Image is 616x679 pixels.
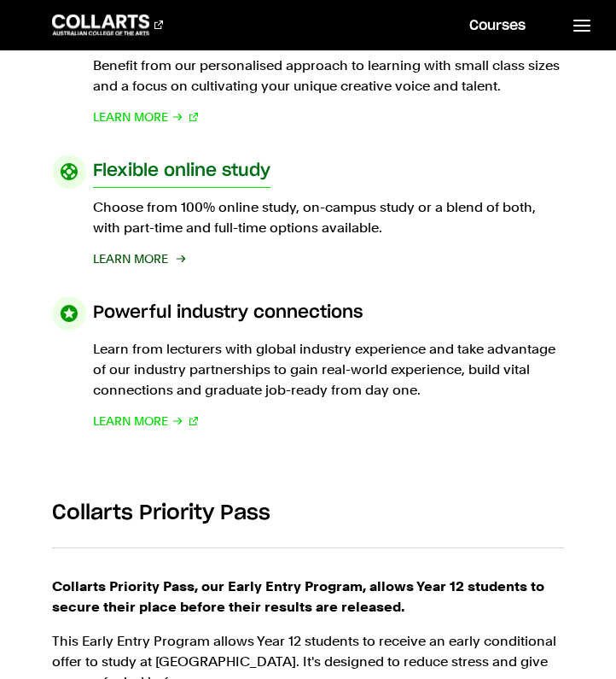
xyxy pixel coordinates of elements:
[93,296,363,329] h3: Powerful industry connections
[93,197,563,238] p: Choose from 100% online study, on-campus study or a blend of both, with part-time and full-time o...
[93,155,270,187] h3: Flexible online study
[93,411,198,431] a: Learn More
[93,249,168,269] span: Learn More
[93,339,563,401] p: Learn from lecturers with global industry experience and take advantage of our industry partnersh...
[93,107,198,127] a: Learn More
[93,56,563,97] p: Benefit from our personalised approach to learning with small class sizes and a focus on cultivat...
[93,107,168,127] span: Learn More
[93,411,168,431] span: Learn More
[52,15,163,35] div: Go to homepage
[52,500,270,527] h2: Collarts Priority Pass
[52,578,544,615] strong: Collarts Priority Pass, our Early Entry Program, allows Year 12 students to secure their place be...
[93,249,183,269] a: Learn More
